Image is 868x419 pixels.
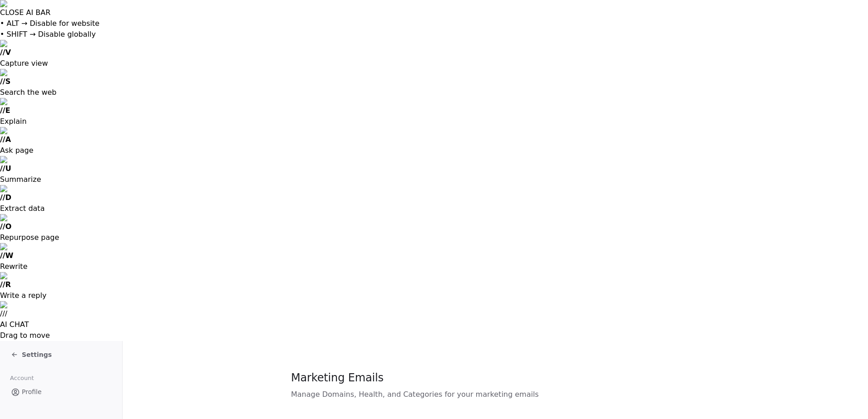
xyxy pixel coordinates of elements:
span: Account [6,371,38,385]
span: Settings [22,350,52,359]
a: Settings [11,350,52,359]
span: Marketing Emails [291,371,384,385]
span: Manage Domains, Health, and Categories for your marketing emails [291,389,700,400]
span: Profile [22,387,42,397]
a: Profile [7,385,115,400]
